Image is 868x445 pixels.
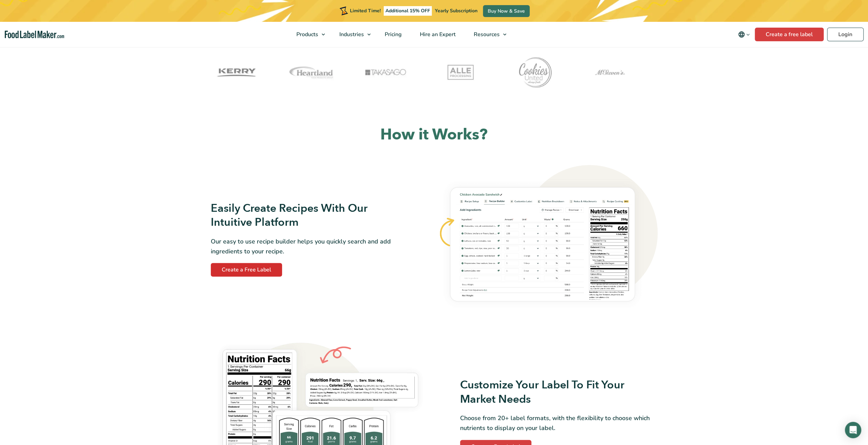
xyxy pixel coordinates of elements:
a: Create a Free Label [211,263,282,277]
span: Products [294,31,319,38]
a: Products [288,22,328,47]
a: Food Label Maker homepage [5,31,64,39]
h3: Easily Create Recipes With Our Intuitive Platform [211,202,408,230]
button: Change language [733,28,755,41]
a: Industries [330,22,374,47]
a: Buy Now & Save [483,5,530,17]
a: Hire an Expert [411,22,463,47]
a: Pricing [376,22,409,47]
span: Pricing [382,31,402,38]
span: Resources [471,31,500,38]
p: Choose from 20+ label formats, with the flexibility to choose which nutrients to display on your ... [460,413,658,433]
div: Open Intercom Messenger [845,422,861,438]
p: Our easy to use recipe builder helps you quickly search and add ingredients to your recipe. [211,237,408,256]
a: Login [827,28,864,41]
span: Limited Time! [350,8,381,14]
h3: Customize Your Label To Fit Your Market Needs [460,378,658,406]
span: Industries [337,31,364,38]
a: Create a free label [755,28,824,41]
span: Yearly Subscription [435,8,477,14]
a: Resources [465,22,510,47]
span: Hire an Expert [417,31,456,38]
span: Additional 15% OFF [384,6,432,16]
h2: How it Works? [211,125,658,145]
